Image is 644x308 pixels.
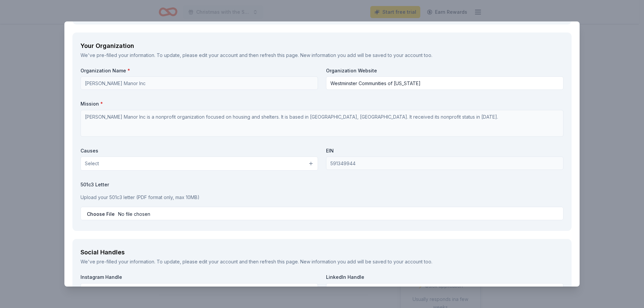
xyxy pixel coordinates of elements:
[199,259,238,264] a: edit your account
[326,67,563,74] label: Organization Website
[199,52,238,58] a: edit your account
[80,258,563,266] div: We've pre-filled your information. To update, please and then refresh this page. New information ...
[80,41,563,51] div: Your Organization
[80,51,563,59] div: We've pre-filled your information. To update, please and then refresh this page. New information ...
[326,274,563,281] label: LinkedIn Handle
[80,157,318,171] button: Select
[80,247,563,258] div: Social Handles
[80,274,318,281] label: Instagram Handle
[80,101,563,107] label: Mission
[80,110,563,137] textarea: [PERSON_NAME] Manor Inc is a nonprofit organization focused on housing and shelters. It is based ...
[80,67,318,74] label: Organization Name
[326,147,563,154] label: EIN
[80,181,563,188] label: 501c3 Letter
[80,147,318,154] label: Causes
[85,160,99,168] span: Select
[80,193,563,201] p: Upload your 501c3 letter (PDF format only, max 10MB)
